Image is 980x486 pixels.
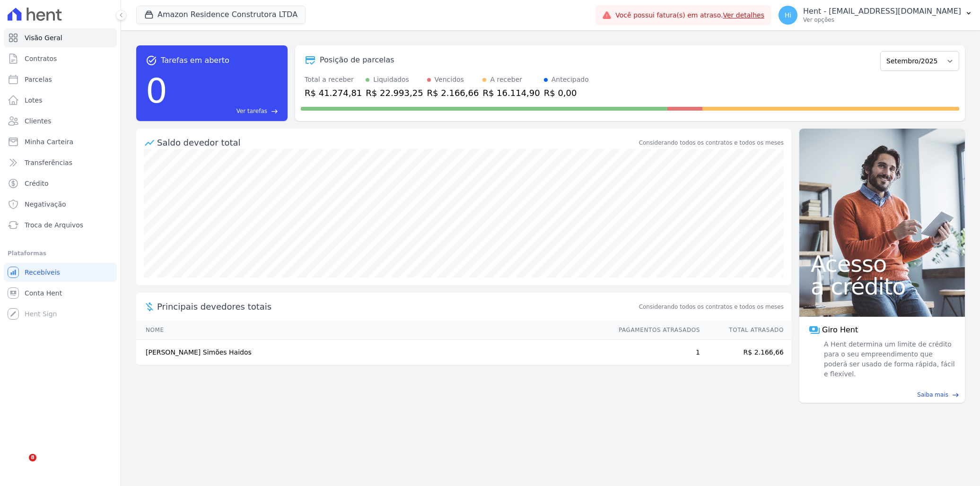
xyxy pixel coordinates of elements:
[161,55,229,66] span: Tarefas em aberto
[700,321,791,340] th: Total Atrasado
[25,200,66,209] span: Negativação
[136,340,610,365] td: [PERSON_NAME] Simões Haidos
[4,153,117,172] a: Transferências
[952,391,959,399] span: east
[723,11,764,19] a: Ver detalhes
[822,339,955,379] span: A Hent determina um limite de crédito para o seu empreendimento que poderá ser usado de forma ráp...
[25,54,57,63] span: Contratos
[236,107,267,115] span: Ver tarefas
[803,16,961,24] p: Ver opções
[4,263,117,282] a: Recebíveis
[136,6,306,24] button: Amazon Residence Construtora LTDA
[811,275,954,298] span: a crédito
[610,340,700,365] td: 1
[427,87,479,99] div: R$ 2.166,66
[4,49,117,68] a: Contratos
[25,158,72,167] span: Transferências
[4,216,117,234] a: Troca de Arquivos
[25,137,73,147] span: Minha Carteira
[917,391,948,399] span: Saiba mais
[639,303,784,311] span: Considerando todos os contratos e todos os meses
[271,108,278,115] span: east
[157,300,637,313] span: Principais devedores totais
[700,340,791,365] td: R$ 2.166,66
[373,75,409,85] div: Liquidados
[25,179,49,188] span: Crédito
[803,7,961,16] p: Hent - [EMAIL_ADDRESS][DOMAIN_NAME]
[4,174,117,193] a: Crédito
[9,454,32,477] iframe: Intercom live chat
[305,87,362,99] div: R$ 41.274,81
[822,324,858,336] span: Giro Hent
[25,95,43,105] span: Lotes
[320,54,394,66] div: Posição de parcelas
[610,321,700,340] th: Pagamentos Atrasados
[4,112,117,130] a: Clientes
[4,28,117,47] a: Visão Geral
[157,136,637,149] div: Saldo devedor total
[29,454,36,461] span: 8
[4,70,117,89] a: Parcelas
[639,139,784,147] div: Considerando todos os contratos e todos os meses
[771,2,980,28] button: Hi Hent - [EMAIL_ADDRESS][DOMAIN_NAME] Ver opções
[482,87,540,99] div: R$ 16.114,90
[25,288,62,298] span: Conta Hent
[615,10,764,20] span: Você possui fatura(s) em atraso.
[146,66,167,115] div: 0
[805,391,959,399] a: Saiba mais east
[8,248,113,259] div: Plataformas
[171,107,278,115] a: Ver tarefas east
[4,284,117,303] a: Conta Hent
[366,87,423,99] div: R$ 22.993,25
[25,33,62,43] span: Visão Geral
[25,116,51,126] span: Clientes
[4,91,117,110] a: Lotes
[25,75,52,84] span: Parcelas
[136,321,610,340] th: Nome
[551,75,589,85] div: Antecipado
[25,220,83,230] span: Troca de Arquivos
[146,55,157,66] span: task_alt
[544,87,589,99] div: R$ 0,00
[4,132,117,151] a: Minha Carteira
[811,252,954,275] span: Acesso
[785,12,791,18] span: Hi
[4,195,117,214] a: Negativação
[305,75,362,85] div: Total a receber
[25,268,60,277] span: Recebíveis
[435,75,464,85] div: Vencidos
[490,75,522,85] div: A receber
